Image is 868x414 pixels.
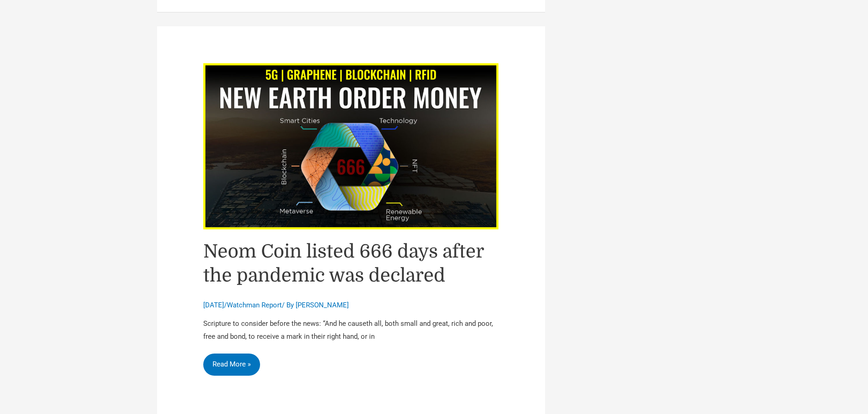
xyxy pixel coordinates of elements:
a: Read: Neom Coin listed 666 days after the pandemic was declared [203,142,499,150]
a: [PERSON_NAME] [296,301,349,309]
a: Read More » [203,354,260,376]
p: Scripture to consider before the news: “And he causeth all, both small and great, rich and poor, ... [203,318,499,343]
div: / / By [203,300,499,311]
a: Neom Coin listed 666 days after the pandemic was declared [203,241,484,286]
span: [DATE] [203,301,224,309]
a: Watchman Report [227,301,282,309]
